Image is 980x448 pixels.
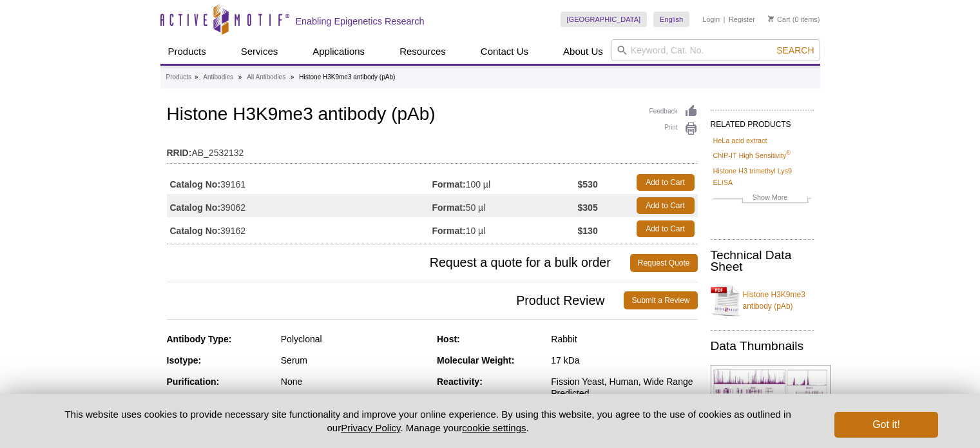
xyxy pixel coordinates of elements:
img: Histone H3K9me3 antibody tested by ChIP-Seq. [711,365,831,414]
strong: Format: [432,202,466,213]
h2: Enabling Epigenetics Research [296,15,425,27]
strong: Format: [432,179,466,190]
strong: $305 [578,202,598,213]
a: English [653,12,689,27]
strong: Isotype: [167,355,202,365]
div: None [281,376,427,387]
strong: Format: [432,225,466,237]
a: Show More [713,191,811,206]
strong: Catalog No: [170,179,221,190]
a: Print [649,122,698,136]
li: » [291,73,294,81]
td: 39062 [167,194,432,217]
a: Products [160,39,214,64]
button: Got it! [834,412,937,438]
li: (0 items) [768,12,820,27]
p: This website uses cookies to provide necessary site functionality and improve your online experie... [43,407,814,434]
td: 10 µl [432,217,578,240]
strong: $530 [578,179,598,190]
span: Request a quote for a bulk order [167,254,630,272]
a: Histone H3 trimethyl Lys9 ELISA [713,165,811,188]
div: Fission Yeast, Human, Wide Range Predicted [551,376,697,399]
a: Histone H3K9me3 antibody (pAb) [711,281,814,320]
h2: RELATED PRODUCTS [711,110,814,133]
a: HeLa acid extract [713,135,767,146]
strong: Antibody Type: [167,334,232,344]
td: 100 µl [432,171,578,194]
h2: Technical Data Sheet [711,249,814,273]
button: Search [773,44,818,56]
iframe: Intercom live chat [936,404,967,435]
li: | [724,12,725,27]
a: Contact Us [473,39,536,64]
a: About Us [555,39,611,64]
span: Search [776,45,814,55]
a: Cart [768,15,791,24]
td: 50 µl [432,194,578,217]
strong: Host: [437,334,460,344]
a: Submit a Review [624,291,697,309]
strong: Purification: [167,376,220,387]
h2: Data Thumbnails [711,340,814,352]
h1: Histone H3K9me3 antibody (pAb) [167,104,698,126]
strong: Molecular Weight: [437,355,514,365]
a: Applications [305,39,372,64]
a: Request Quote [630,254,698,272]
a: Resources [392,39,454,64]
td: AB_2532132 [167,139,698,160]
a: Services [233,39,286,64]
a: Products [166,72,191,83]
strong: RRID: [167,147,192,159]
div: Serum [281,355,427,366]
li: » [195,73,198,81]
input: Keyword, Cat. No. [611,39,820,61]
a: Privacy Policy [341,422,400,433]
td: 39162 [167,217,432,240]
a: Login [702,15,720,24]
sup: ® [786,150,791,157]
div: 17 kDa [551,355,697,366]
strong: Reactivity: [437,376,483,387]
span: Product Review [167,291,624,309]
a: All Antibodies [247,72,285,83]
a: Add to Cart [637,174,695,191]
strong: Catalog No: [170,202,221,213]
strong: $130 [578,225,598,237]
a: Add to Cart [637,220,695,237]
img: Your Cart [768,15,774,22]
button: cookie settings [462,422,526,433]
a: ChIP-IT High Sensitivity® [713,150,791,161]
a: [GEOGRAPHIC_DATA] [561,12,648,27]
li: » [238,73,242,81]
div: Rabbit [551,333,697,345]
div: Polyclonal [281,333,427,345]
a: Register [729,15,755,24]
a: Add to Cart [637,197,695,214]
a: Antibodies [203,72,233,83]
a: Feedback [649,104,698,119]
td: 39161 [167,171,432,194]
strong: Catalog No: [170,225,221,237]
li: Histone H3K9me3 antibody (pAb) [299,73,395,81]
